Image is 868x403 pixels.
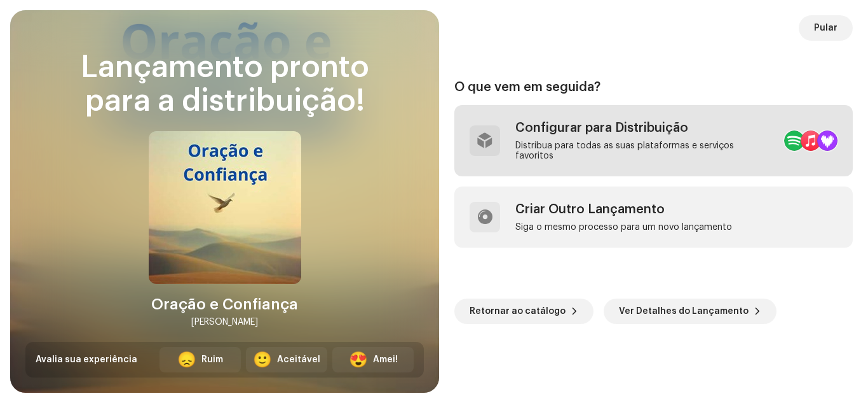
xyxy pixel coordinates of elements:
button: Pular [799,15,853,41]
div: Criar Outro Lançamento [515,202,732,217]
div: Oração e Confiança [151,294,298,315]
span: Pular [814,15,837,41]
re-a-post-create-item: Criar Outro Lançamento [454,187,853,248]
button: Retornar ao catálogo [454,299,593,324]
img: dacb1fa4-37f8-4ee4-b86b-b65258c2c5e8 [149,131,301,284]
div: Aceitável [277,353,320,367]
div: Distribua para todas as suas plataformas e serviços favoritos [515,141,774,161]
div: [PERSON_NAME] [191,315,258,330]
re-a-post-create-item: Configurar para Distribuição [454,105,853,176]
span: Retornar ao catálogo [470,299,566,324]
div: 😍 [349,352,368,367]
div: Siga o mesmo processo para um novo lançamento [515,222,732,232]
span: Ver Detalhes do Lançamento [619,299,749,324]
div: Ruim [201,353,223,367]
span: Avalia sua experiência [36,355,137,364]
div: Amei! [373,353,398,367]
div: 😞 [177,352,196,367]
div: Lançamento pronto para a distribuição! [25,51,424,118]
div: O que vem em seguida? [454,80,853,95]
div: 🙂 [253,352,272,367]
button: Ver Detalhes do Lançamento [604,299,776,324]
div: Configurar para Distribuição [515,120,774,136]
